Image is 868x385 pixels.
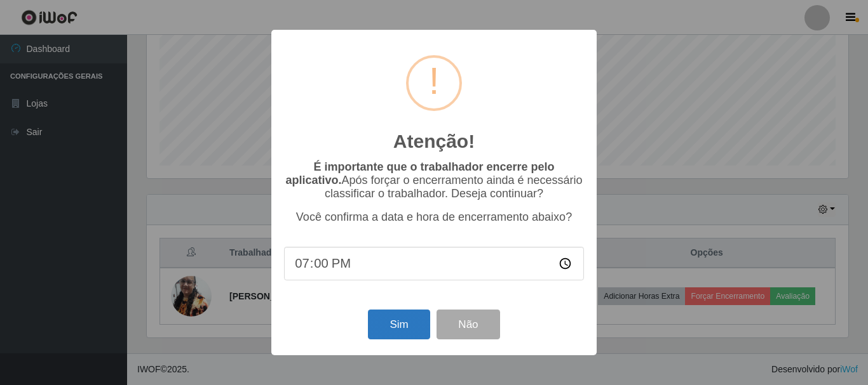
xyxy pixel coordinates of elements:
button: Sim [368,310,430,339]
button: Não [437,310,499,339]
b: É importante que o trabalhador encerre pelo aplicativo. [285,160,554,186]
p: Você confirma a data e hora de encerramento abaixo? [284,211,584,224]
p: Após forçar o encerramento ainda é necessário classificar o trabalhador. Deseja continuar? [284,160,584,200]
h2: Atenção! [393,130,475,153]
